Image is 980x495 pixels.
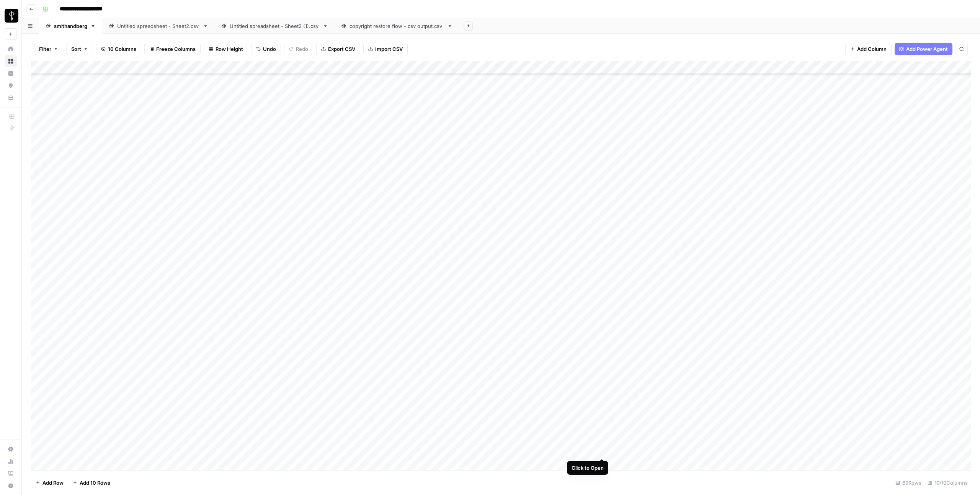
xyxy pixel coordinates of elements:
[5,455,17,467] a: Usage
[108,45,136,53] span: 10 Columns
[572,464,604,472] div: Click to Open
[251,43,281,55] button: Undo
[857,45,887,53] span: Add Column
[96,43,141,55] button: 10 Columns
[31,477,68,489] button: Add Row
[263,45,276,53] span: Undo
[892,477,924,489] div: 69 Rows
[68,477,115,489] button: Add 10 Rows
[328,45,355,53] span: Export CSV
[204,43,248,55] button: Row Height
[215,18,335,34] a: Untitled spreadsheet - Sheet2 (1).csv
[316,43,360,55] button: Export CSV
[42,479,64,487] span: Add Row
[5,55,17,67] a: Browse
[5,443,17,455] a: Settings
[335,18,459,34] a: copyright restore flow - csv output.csv
[296,45,308,53] span: Redo
[5,467,17,480] a: Learning Hub
[375,45,403,53] span: Import CSV
[144,43,201,55] button: Freeze Columns
[5,92,17,104] a: Your Data
[230,22,320,30] div: Untitled spreadsheet - Sheet2 (1).csv
[5,67,17,80] a: Insights
[34,43,63,55] button: Filter
[906,45,948,53] span: Add Power Agent
[5,6,17,25] button: Workspace: LP Production Workloads
[156,45,196,53] span: Freeze Columns
[895,43,952,55] button: Add Power Agent
[924,477,971,489] div: 10/10 Columns
[5,80,17,92] a: Opportunities
[66,43,93,55] button: Sort
[363,43,408,55] button: Import CSV
[39,45,51,53] span: Filter
[5,43,17,55] a: Home
[102,18,215,34] a: Untitled spreadsheet - Sheet2.csv
[54,22,87,30] div: smithandberg
[71,45,81,53] span: Sort
[350,22,444,30] div: copyright restore flow - csv output.csv
[117,22,200,30] div: Untitled spreadsheet - Sheet2.csv
[284,43,313,55] button: Redo
[39,18,102,34] a: smithandberg
[5,480,17,492] button: Help + Support
[80,479,110,487] span: Add 10 Rows
[845,43,892,55] button: Add Column
[5,9,18,23] img: LP Production Workloads Logo
[216,45,243,53] span: Row Height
